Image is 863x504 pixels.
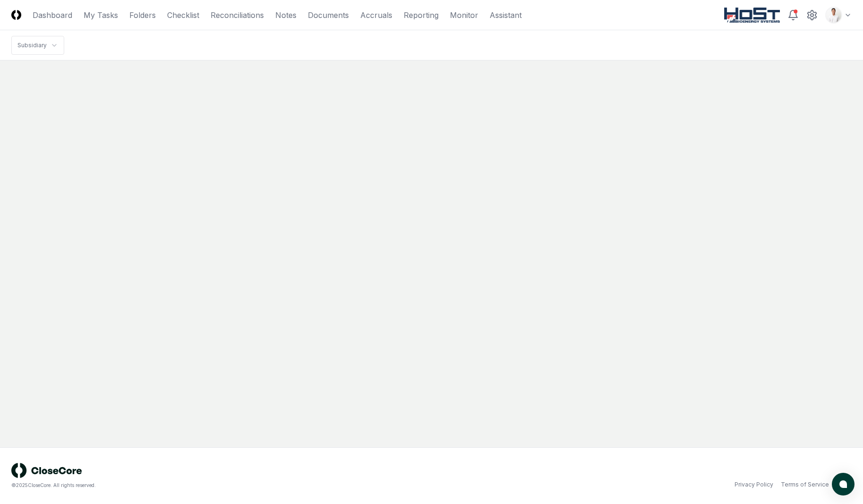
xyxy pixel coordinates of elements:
a: Monitor [450,9,478,21]
img: logo [11,463,82,478]
img: d09822cc-9b6d-4858-8d66-9570c114c672_b0bc35f1-fa8e-4ccc-bc23-b02c2d8c2b72.png [826,8,841,23]
a: Documents [308,9,349,21]
a: Notes [275,9,296,21]
img: HoSt BioEnergy logo [724,8,780,23]
a: Reporting [404,9,439,21]
a: Accruals [360,9,392,21]
button: atlas-launcher [832,473,855,495]
a: My Tasks [84,9,118,21]
img: Logo [11,10,21,20]
nav: breadcrumb [11,36,64,55]
div: Subsidiary [17,41,47,50]
a: Folders [129,9,156,21]
a: Checklist [167,9,199,21]
div: © 2025 CloseCore. All rights reserved. [11,482,431,489]
a: Privacy Policy [735,480,773,489]
a: Assistant [490,9,522,21]
a: Terms of Service [781,480,829,489]
a: Reconciliations [211,9,264,21]
a: Dashboard [33,9,72,21]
